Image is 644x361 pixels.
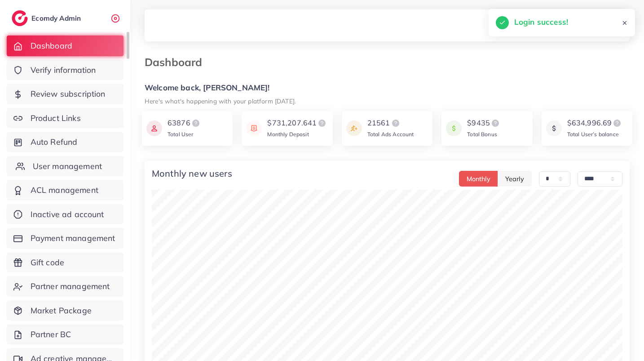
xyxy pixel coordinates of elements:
[7,132,124,152] a: Auto Refund
[498,171,532,187] button: Yearly
[514,16,568,28] h5: Login success!
[31,64,96,76] span: Verify information
[7,324,124,345] a: Partner BC
[267,118,327,129] div: $731,207.641
[31,112,81,124] span: Product Links
[246,118,262,139] img: icon payment
[346,118,362,139] img: icon payment
[390,118,401,129] img: logo
[7,84,124,104] a: Review subscription
[12,10,83,26] a: logoEcomdy Admin
[7,252,124,273] a: Gift code
[7,276,124,297] a: Partner management
[33,160,102,172] span: User management
[31,329,71,340] span: Partner BC
[31,257,64,268] span: Gift code
[152,168,232,179] h4: Monthly new users
[7,180,124,201] a: ACL management
[467,118,501,129] div: $9435
[31,209,104,220] span: Inactive ad account
[612,118,622,129] img: logo
[546,118,562,139] img: icon payment
[146,118,162,139] img: icon payment
[7,36,124,56] a: Dashboard
[7,204,124,225] a: Inactive ad account
[567,131,619,138] span: Total User’s balance
[12,10,28,26] img: logo
[31,136,78,148] span: Auto Refund
[467,131,497,138] span: Total Bonus
[7,60,124,80] a: Verify information
[168,131,194,138] span: Total User
[367,131,414,138] span: Total Ads Account
[7,108,124,129] a: Product Links
[31,232,115,244] span: Payment management
[168,118,201,129] div: 63876
[317,118,327,129] img: logo
[7,228,124,249] a: Payment management
[31,40,72,52] span: Dashboard
[145,97,296,105] small: Here's what's happening with your platform [DATE].
[190,118,201,129] img: logo
[367,118,414,129] div: 21561
[31,184,98,196] span: ACL management
[446,118,462,139] img: icon payment
[567,118,623,129] div: $634,996.69
[490,118,501,129] img: logo
[7,156,124,177] a: User management
[7,300,124,321] a: Market Package
[459,171,498,187] button: Monthly
[145,56,209,69] h3: Dashboard
[31,305,92,316] span: Market Package
[267,131,309,138] span: Monthly Deposit
[145,83,630,93] h5: Welcome back, [PERSON_NAME]!
[31,281,110,292] span: Partner management
[31,88,106,100] span: Review subscription
[31,14,83,22] h2: Ecomdy Admin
